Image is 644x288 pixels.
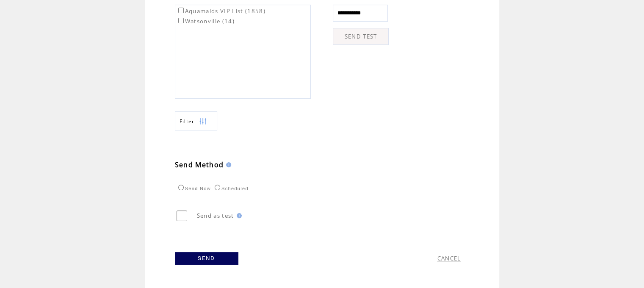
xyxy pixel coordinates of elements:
[176,186,211,191] label: Send Now
[333,28,389,45] a: SEND TEST
[213,186,249,191] label: Scheduled
[197,212,234,219] span: Send as test
[224,162,231,167] img: help.gif
[175,252,238,265] a: SEND
[178,18,184,23] input: Watsonville (14)
[175,111,217,130] a: Filter
[180,118,195,125] span: Show filters
[437,255,461,262] a: CANCEL
[175,160,224,169] span: Send Method
[178,185,184,190] input: Send Now
[177,7,265,15] label: Aquamaids VIP List (1858)
[234,213,242,218] img: help.gif
[199,112,207,131] img: filters.png
[215,185,220,190] input: Scheduled
[177,17,235,25] label: Watsonville (14)
[178,8,184,13] input: Aquamaids VIP List (1858)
